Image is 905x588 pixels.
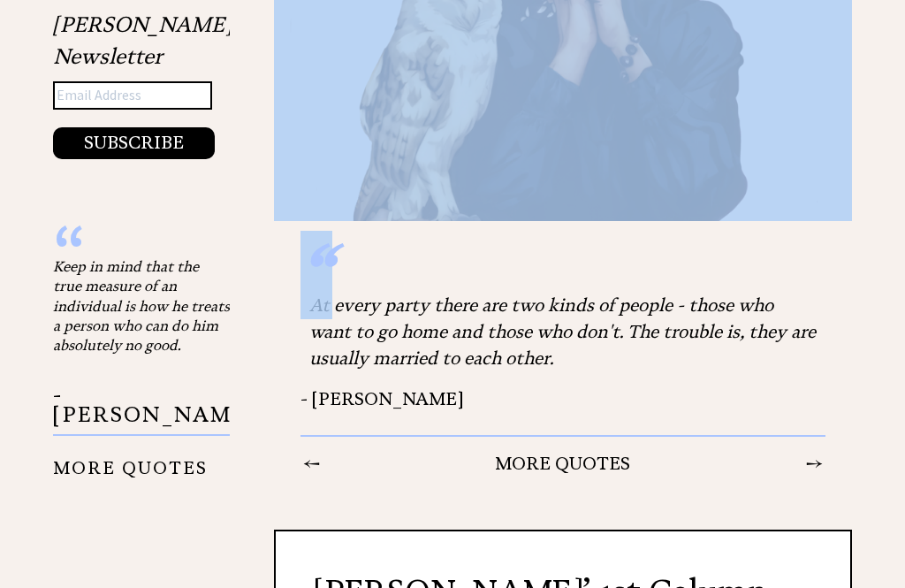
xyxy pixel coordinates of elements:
div: - [PERSON_NAME] [300,390,825,409]
a: MORE QUOTES [53,445,208,479]
div: At every party there are two kinds of people - those who want to go home and those who don't. The... [300,284,825,381]
button: SUBSCRIBE [53,128,215,160]
div: “ [300,266,825,284]
div: Keep in mind that the true measure of an individual is how he treats a person who can do him abso... [53,257,230,356]
input: Email Address [53,82,212,111]
p: - [PERSON_NAME] [53,386,255,437]
td: ← [302,453,321,476]
center: MORE QUOTES [360,454,765,475]
div: “ [53,240,230,257]
td: → [805,453,824,476]
div: [PERSON_NAME]'s Newsletter [53,10,246,160]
